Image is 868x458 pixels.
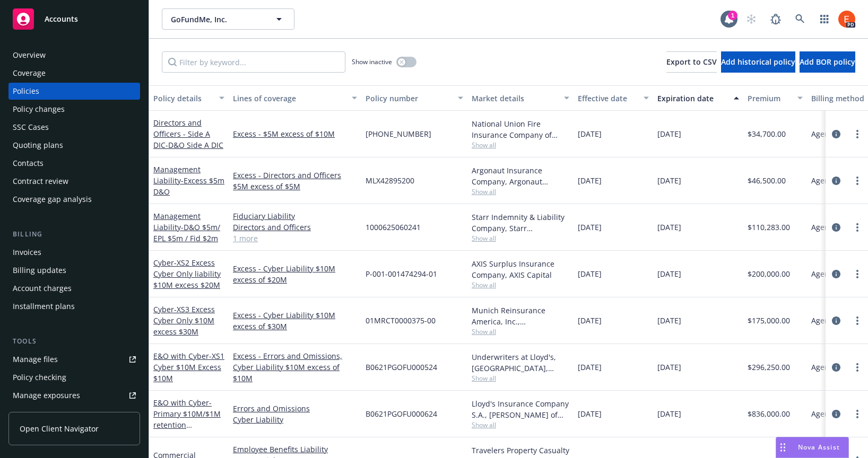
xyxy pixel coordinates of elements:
div: Drag to move [776,437,789,457]
div: Policy details [153,93,213,104]
a: Coverage [8,65,140,82]
button: Premium [743,85,807,111]
div: Policy changes [13,101,65,118]
span: Show all [472,327,569,336]
a: Excess - $5M excess of $10M [233,128,357,139]
a: 1 more [233,233,357,244]
a: Start snowing [741,8,762,30]
button: Effective date [574,85,653,111]
a: Manage exposures [8,387,140,404]
a: Account charges [8,280,140,297]
span: Show inactive [352,57,392,66]
a: circleInformation [830,361,843,374]
div: 1 [728,11,737,20]
button: Expiration date [653,85,743,111]
span: [DATE] [578,408,602,419]
span: 01MRCT0000375-00 [366,315,436,326]
span: 1000625060241 [366,222,421,233]
a: Policy checking [8,369,140,386]
a: Directors and Officers [233,222,357,233]
span: - D&O $5m/ EPL $5m / Fid $2m [153,222,220,243]
div: Premium [748,93,791,104]
a: circleInformation [830,314,843,327]
div: Overview [13,47,46,64]
a: more [851,174,864,187]
div: Account charges [13,280,72,297]
div: Munich Reinsurance America, Inc., [GEOGRAPHIC_DATA] Re [472,305,569,327]
span: - XS3 Excess Cyber Only $10M excess $30M [153,304,215,337]
span: $34,700.00 [748,128,786,139]
a: Excess - Cyber Liability $10M excess of $30M [233,310,357,332]
span: [DATE] [657,362,681,373]
span: Show all [472,420,569,429]
a: circleInformation [830,221,843,234]
span: [DATE] [657,175,681,186]
span: [DATE] [578,362,602,373]
button: Policy number [361,85,467,111]
span: [DATE] [578,128,602,139]
span: [DATE] [578,268,602,279]
div: Installment plans [13,298,75,315]
div: Quoting plans [13,137,63,154]
div: Policies [13,83,39,100]
span: [DATE] [578,222,602,233]
span: Export to CSV [666,57,717,67]
a: more [851,361,864,374]
a: Billing updates [8,262,140,279]
a: Management Liability [153,211,220,243]
a: Employee Benefits Liability [233,444,357,455]
a: Search [789,8,811,30]
a: Contract review [8,173,140,190]
input: Filter by keyword... [162,51,345,73]
a: Accounts [8,4,140,34]
span: MLX42895200 [366,175,414,186]
a: Switch app [814,8,835,30]
a: Policies [8,83,140,100]
div: Policy checking [13,369,66,386]
a: Errors and Omissions [233,403,357,414]
div: Policy number [366,93,452,104]
div: Lloyd's Insurance Company S.A., [PERSON_NAME] of [GEOGRAPHIC_DATA], [GEOGRAPHIC_DATA] [472,398,569,420]
a: Contacts [8,155,140,172]
span: Add BOR policy [800,57,855,67]
a: SSC Cases [8,119,140,136]
span: B0621PGOFU000524 [366,362,437,373]
span: - XS1 Cyber $10M Excess $10M [153,351,224,383]
a: E&O with Cyber [153,351,224,383]
a: more [851,268,864,280]
div: Starr Indemnity & Liability Company, Starr Companies, CRC Group [472,212,569,234]
a: Quoting plans [8,137,140,154]
span: [DATE] [578,315,602,326]
button: Add historical policy [721,51,795,73]
a: Coverage gap analysis [8,191,140,208]
a: Installment plans [8,298,140,315]
img: photo [838,11,855,28]
span: Add historical policy [721,57,795,67]
div: Billing updates [13,262,66,279]
span: GoFundMe, Inc. [171,14,263,25]
span: P-001-001474294-01 [366,268,437,279]
a: more [851,314,864,327]
a: Management Liability [153,164,224,197]
span: $110,283.00 [748,222,790,233]
a: E&O with Cyber [153,398,221,441]
button: GoFundMe, Inc. [162,8,294,30]
button: Market details [467,85,574,111]
div: Effective date [578,93,637,104]
span: - XS2 Excess Cyber Only liability $10M excess $20M [153,258,221,290]
a: circleInformation [830,268,843,280]
span: [DATE] [578,175,602,186]
a: circleInformation [830,408,843,420]
a: Report a Bug [765,8,786,30]
span: - D&O Side A DIC [166,140,223,150]
a: Cyber [153,258,221,290]
div: Lines of coverage [233,93,345,104]
div: Contacts [13,155,44,172]
a: more [851,408,864,420]
a: Overview [8,47,140,64]
a: circleInformation [830,174,843,187]
span: $46,500.00 [748,175,786,186]
span: B0621PGOFU000624 [366,408,437,419]
div: Expiration date [657,93,727,104]
div: Manage files [13,351,58,368]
